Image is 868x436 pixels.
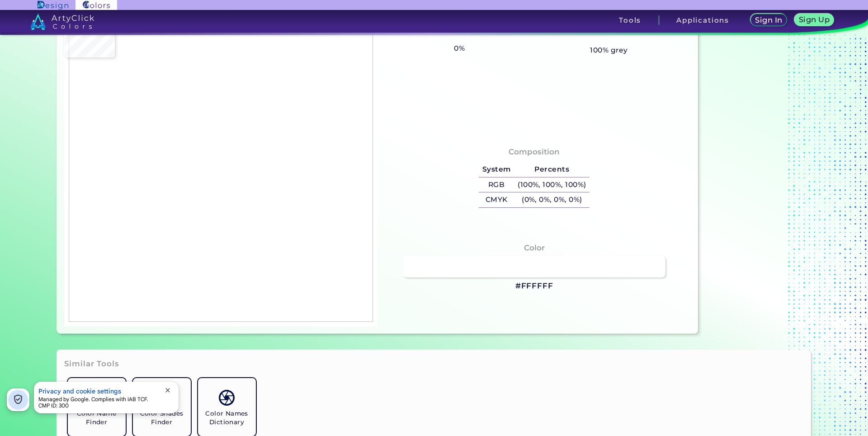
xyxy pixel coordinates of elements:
h4: Color [524,241,545,254]
h3: Tools [619,17,641,24]
h5: 100% grey [590,44,627,56]
h5: Sign In [756,17,781,24]
img: ArtyClick Design logo [38,1,68,10]
h3: Applications [676,17,729,24]
img: bcd8fd39-db02-477a-8fca-d6d0f01e8f07 [69,11,373,322]
a: Sign Up [797,14,832,26]
h5: Color Name Finder [71,409,122,426]
img: logo_artyclick_colors_white.svg [30,14,94,30]
h3: None [444,32,475,43]
h3: #FFFFFF [515,281,553,292]
h5: (100%, 100%, 100%) [514,177,590,192]
h5: Sign Up [800,16,828,23]
h5: Color Names Dictionary [202,409,252,426]
h5: System [479,162,514,177]
h3: Similar Tools [64,359,119,369]
h5: RGB [479,177,514,192]
a: Sign In [752,14,785,26]
h3: None [594,32,624,43]
h5: 0% [451,43,468,54]
img: icon_color_names_dictionary.svg [219,390,235,406]
h4: Composition [509,145,560,158]
h5: Percents [514,162,590,177]
h5: Color Shades Finder [137,409,187,426]
h5: CMYK [479,192,514,207]
h5: (0%, 0%, 0%, 0%) [514,192,590,207]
